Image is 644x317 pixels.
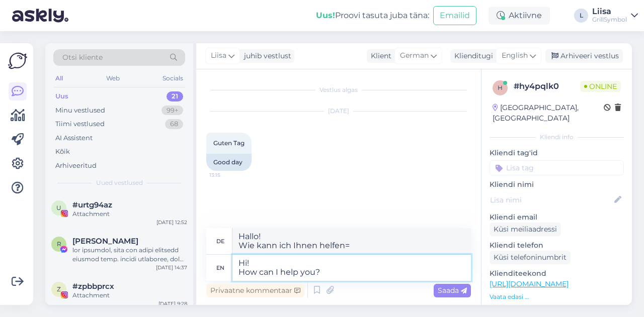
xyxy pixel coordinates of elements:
[72,237,138,246] span: Robert Szulc
[160,72,185,85] div: Socials
[206,85,471,94] div: Vestlus algas
[53,72,65,85] div: All
[490,240,624,251] p: Kliendi telefon
[206,284,304,297] div: Privaatne kommentaar
[433,6,476,25] button: Emailid
[165,119,183,129] div: 68
[592,16,627,24] div: GrillSymbol
[490,160,624,175] input: Lisa tag
[438,286,467,295] span: Saada
[493,102,604,124] div: [GEOGRAPHIC_DATA], [GEOGRAPHIC_DATA]
[240,51,291,61] div: juhib vestlust
[514,80,580,92] div: # hy4pqlk0
[574,9,588,23] div: L
[490,148,624,158] p: Kliendi tag'id
[55,119,105,129] div: Tiimi vestlused
[206,107,471,116] div: [DATE]
[104,72,122,85] div: Web
[156,219,187,226] div: [DATE] 12:52
[490,212,624,223] p: Kliendi email
[232,255,471,281] textarea: Hi! How can I help you
[62,52,103,63] span: Otsi kliente
[72,200,112,209] span: #urtg94az
[72,291,187,300] div: Attachment
[72,282,114,291] span: #zpbbprcx
[57,285,61,293] span: z
[316,10,429,22] div: Proovi tasuta juba täna:
[490,194,612,205] input: Lisa nimi
[55,105,105,116] div: Minu vestlused
[450,51,493,61] div: Klienditugi
[400,50,429,61] span: German
[592,8,638,24] a: LiisaGrillSymbol
[158,300,187,307] div: [DATE] 9:28
[502,50,528,61] span: English
[211,50,226,61] span: Liisa
[206,154,252,171] div: Good day
[55,147,70,157] div: Kõik
[72,246,187,264] div: lor ipsumdol, sita con adipi elitsedd eiusmod temp. incidi utlaboree, dol magnaa enima minim veni...
[232,228,471,254] textarea: Hallo! Wie kann ich Ihnen helfen=
[56,204,61,212] span: u
[55,161,97,171] div: Arhiveeritud
[490,292,624,301] p: Vaata edasi ...
[489,7,550,25] div: Aktiivne
[490,133,624,142] div: Kliendi info
[490,223,561,236] div: Küsi meiliaadressi
[316,11,335,20] b: Uus!
[490,279,569,288] a: [URL][DOMAIN_NAME]
[216,233,224,250] div: de
[167,91,183,101] div: 21
[580,81,621,92] span: Online
[490,179,624,190] p: Kliendi nimi
[490,251,571,264] div: Küsi telefoninumbrit
[209,171,247,179] span: 13:15
[57,240,61,248] span: R
[162,105,183,116] div: 99+
[72,209,187,219] div: Attachment
[96,178,143,187] span: Uued vestlused
[216,259,224,276] div: en
[55,91,68,101] div: Uus
[156,264,187,271] div: [DATE] 14:37
[55,133,93,143] div: AI Assistent
[545,49,623,63] div: Arhiveeri vestlus
[367,51,391,61] div: Klient
[213,139,245,147] span: Guten Tag
[490,268,624,279] p: Klienditeekond
[8,51,27,70] img: Askly Logo
[498,84,503,91] span: h
[592,8,627,16] div: Liisa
